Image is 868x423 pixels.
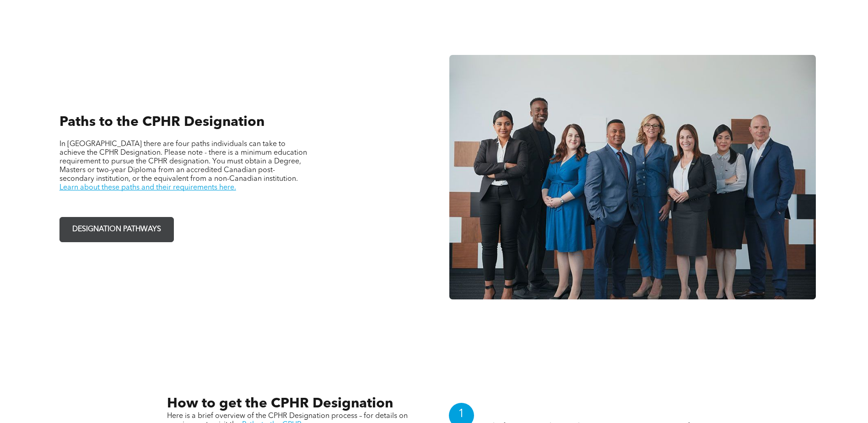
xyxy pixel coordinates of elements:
[69,221,164,239] span: DESIGNATION PATHWAYS
[59,217,174,242] a: DESIGNATION PATHWAYS
[449,55,816,299] img: A group of business people are posing for a picture together.
[167,397,393,411] span: How to get the CPHR Designation
[489,407,701,421] h1: Membership
[59,141,307,183] span: In [GEOGRAPHIC_DATA] there are four paths individuals can take to achieve the CPHR Designation. P...
[59,115,264,129] span: Paths to the CPHR Designation
[59,184,236,191] a: Learn about these paths and their requirements here.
